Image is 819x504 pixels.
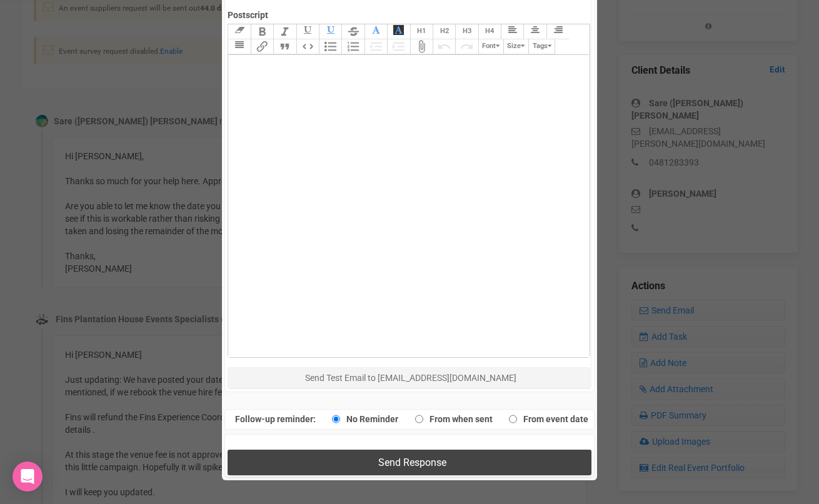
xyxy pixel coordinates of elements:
span: H1 [417,27,426,35]
label: Postscript [228,4,590,24]
button: Heading 2 [433,24,455,39]
span: H2 [440,27,449,35]
button: Code [296,39,319,54]
button: Decrease Level [364,39,387,54]
button: Underline Colour [319,24,341,39]
label: No Reminder [326,410,398,428]
button: Align Center [523,24,546,39]
span: H3 [463,27,471,35]
button: Font Background [387,24,409,39]
button: Heading 1 [410,24,433,39]
span: Send Response [378,457,446,468]
button: Align Left [501,24,523,39]
button: Clear Formatting at cursor [228,24,250,39]
button: Heading 3 [455,24,478,39]
button: Numbers [341,39,364,54]
label: From when sent [409,410,493,428]
button: Tags [528,39,555,54]
button: Font Colour [364,24,387,39]
button: Bold [251,24,273,39]
button: Redo [455,39,478,54]
button: Align Right [546,24,569,39]
button: Align Justified [228,39,250,54]
span: H4 [485,27,494,35]
label: From event date [503,410,588,428]
button: Attach Files [410,39,433,54]
button: Quote [273,39,296,54]
button: Heading 4 [478,24,501,39]
button: Increase Level [387,39,409,54]
button: Font [478,39,503,54]
button: Underline [296,24,319,39]
button: Size [503,39,528,54]
button: Undo [433,39,455,54]
label: Follow-up reminder: [235,410,316,428]
button: Italic [273,24,296,39]
button: Strikethrough [341,24,364,39]
button: Link [251,39,273,54]
div: Open Intercom Messenger [13,462,43,492]
span: Send Test Email to [EMAIL_ADDRESS][DOMAIN_NAME] [305,373,516,383]
button: Bullets [319,39,341,54]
